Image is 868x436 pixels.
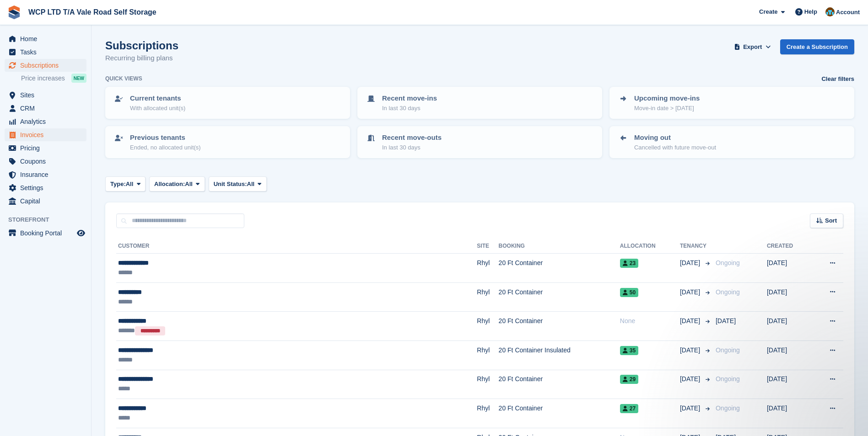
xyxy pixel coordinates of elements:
[477,370,498,399] td: Rhyl
[149,176,205,191] button: Allocation: All
[20,128,75,141] span: Invoices
[105,176,146,191] button: Type: All
[20,46,75,58] span: Tasks
[382,93,437,104] p: Recent move-ins
[5,227,86,239] a: menu
[821,74,854,84] a: Clear filters
[634,104,700,113] p: Move-in date > [DATE]
[5,89,86,101] a: menu
[130,143,201,152] p: Ended, no allocated unit(s)
[130,93,185,104] p: Current tenants
[499,340,620,370] td: 20 Ft Container Insulated
[477,239,498,254] th: Site
[20,89,75,101] span: Sites
[20,102,75,115] span: CRM
[20,168,75,181] span: Insurance
[716,404,740,412] span: Ongoing
[767,282,811,312] td: [DATE]
[20,155,75,168] span: Coupons
[5,155,86,168] a: menu
[5,59,86,72] a: menu
[767,239,811,254] th: Created
[499,254,620,283] td: 20 Ft Container
[5,195,86,207] a: menu
[5,115,86,128] a: menu
[106,127,349,157] a: Previous tenants Ended, no allocated unit(s)
[477,282,498,312] td: Rhyl
[767,370,811,399] td: [DATE]
[680,258,702,268] span: [DATE]
[759,7,777,16] span: Create
[716,288,740,296] span: Ongoing
[680,374,702,384] span: [DATE]
[116,239,477,254] th: Customer
[8,215,91,224] span: Storefront
[477,254,498,283] td: Rhyl
[767,340,811,370] td: [DATE]
[767,399,811,428] td: [DATE]
[499,399,620,428] td: 20 Ft Container
[214,180,247,189] span: Unit Status:
[20,115,75,128] span: Analytics
[610,88,853,118] a: Upcoming move-ins Move-in date > [DATE]
[716,259,740,266] span: Ongoing
[825,216,837,225] span: Sort
[75,228,86,239] a: Preview store
[634,133,716,143] p: Moving out
[5,32,86,45] a: menu
[620,346,638,355] span: 35
[358,88,601,118] a: Recent move-ins In last 30 days
[680,316,702,326] span: [DATE]
[382,143,442,152] p: In last 30 days
[477,399,498,428] td: Rhyl
[5,102,86,115] a: menu
[743,43,762,52] span: Export
[767,254,811,283] td: [DATE]
[5,181,86,194] a: menu
[733,39,773,54] button: Export
[620,239,680,254] th: Allocation
[680,287,702,297] span: [DATE]
[680,239,712,254] th: Tenancy
[110,180,126,189] span: Type:
[780,39,854,54] a: Create a Subscription
[836,8,860,17] span: Account
[382,104,437,113] p: In last 30 days
[20,142,75,154] span: Pricing
[185,180,193,189] span: All
[5,168,86,181] a: menu
[5,46,86,58] a: menu
[21,74,65,83] span: Price increases
[716,317,736,324] span: [DATE]
[154,180,185,189] span: Allocation:
[620,375,638,384] span: 29
[20,195,75,207] span: Capital
[499,239,620,254] th: Booking
[620,259,638,268] span: 23
[130,133,201,143] p: Previous tenants
[126,180,134,189] span: All
[7,5,21,19] img: stora-icon-8386f47178a22dfd0bd8f6a31ec36ba5ce8667c1dd55bd0f319d3a0aa187defe.svg
[382,133,442,143] p: Recent move-outs
[634,143,716,152] p: Cancelled with future move-out
[5,128,86,141] a: menu
[247,180,255,189] span: All
[20,181,75,194] span: Settings
[20,59,75,72] span: Subscriptions
[20,32,75,45] span: Home
[25,5,160,20] a: WCP LTD T/A Vale Road Self Storage
[634,93,700,104] p: Upcoming move-ins
[499,282,620,312] td: 20 Ft Container
[680,346,702,355] span: [DATE]
[21,73,86,83] a: Price increases NEW
[106,88,349,118] a: Current tenants With allocated unit(s)
[716,375,740,383] span: Ongoing
[209,176,267,191] button: Unit Status: All
[620,404,638,413] span: 27
[477,312,498,341] td: Rhyl
[358,127,601,157] a: Recent move-outs In last 30 days
[20,227,75,239] span: Booking Portal
[105,74,142,83] h6: Quick views
[716,346,740,354] span: Ongoing
[610,127,853,157] a: Moving out Cancelled with future move-out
